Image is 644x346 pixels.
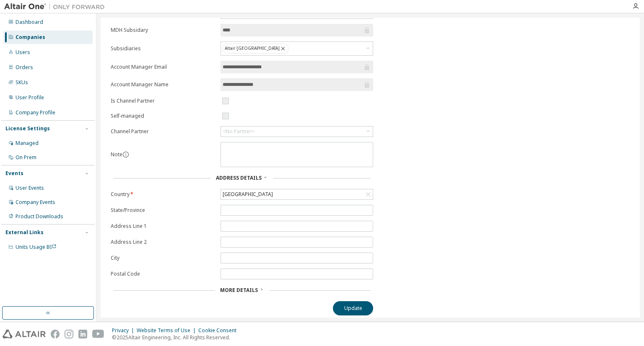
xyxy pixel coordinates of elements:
[5,170,23,177] div: Events
[4,3,109,11] img: Altair One
[111,239,216,245] label: Address Line 2
[111,191,216,198] label: Country
[221,42,373,55] div: Altair [GEOGRAPHIC_DATA]
[111,271,216,277] label: Postal Code
[16,34,45,41] div: Companies
[16,109,55,116] div: Company Profile
[111,98,216,104] label: Is Channel Partner
[221,189,373,199] div: [GEOGRAPHIC_DATA]
[223,44,288,54] div: Altair [GEOGRAPHIC_DATA]
[216,174,262,181] span: Address Details
[221,190,274,199] div: [GEOGRAPHIC_DATA]
[111,64,216,70] label: Account Manager Email
[111,45,216,52] label: Subsidiaries
[111,151,122,158] label: Note
[16,140,39,147] div: Managed
[220,287,258,294] span: More Details
[221,127,373,137] div: <No Partner>
[111,27,216,34] label: MDH Subsidary
[198,327,241,334] div: Cookie Consent
[16,19,43,26] div: Dashboard
[16,79,28,86] div: SKUs
[65,330,73,338] img: instagram.svg
[111,207,216,214] label: State/Province
[111,255,216,261] label: City
[111,128,216,135] label: Channel Partner
[16,213,63,220] div: Product Downloads
[16,154,36,161] div: On Prem
[92,330,104,338] img: youtube.svg
[137,327,198,334] div: Website Terms of Use
[16,199,55,206] div: Company Events
[16,243,57,250] span: Units Usage BI
[111,113,216,119] label: Self-managed
[112,327,137,334] div: Privacy
[16,94,44,101] div: User Profile
[16,185,44,191] div: User Events
[3,330,46,338] img: altair_logo.svg
[111,223,216,230] label: Address Line 1
[16,64,33,71] div: Orders
[16,49,30,56] div: Users
[333,301,373,315] button: Update
[223,128,254,135] div: <No Partner>
[5,125,50,132] div: License Settings
[51,330,60,338] img: facebook.svg
[112,334,241,341] p: © 2025 Altair Engineering, Inc. All Rights Reserved.
[78,330,87,338] img: linkedin.svg
[122,151,129,158] button: information
[111,81,216,88] label: Account Manager Name
[5,229,44,236] div: External Links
